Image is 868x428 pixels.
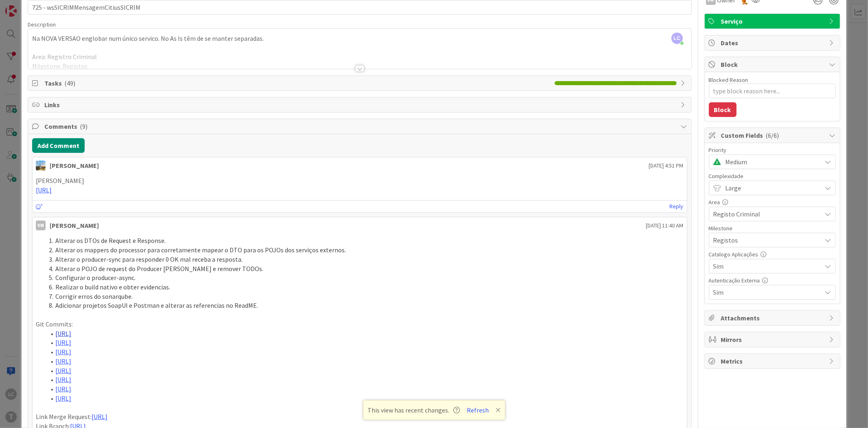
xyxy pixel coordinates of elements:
[36,221,46,230] div: VM
[670,201,684,212] a: Reply
[28,21,56,28] span: Description
[36,320,683,329] p: Git Commits:
[55,375,71,384] a: [URL]
[709,225,836,231] div: Milestone
[44,78,550,88] span: Tasks
[46,245,683,255] li: Alterar os mappers do processor para corretamente mapear o DTO para os POJOs dos serviços externos.
[44,121,676,131] span: Comments
[46,292,683,301] li: Corrigir erros do sonarqube.
[721,38,825,48] span: Dates
[46,282,683,292] li: Realizar o build nativo e obter evidencias.
[55,394,71,402] a: [URL]
[709,278,836,283] div: Autenticação Externa
[709,147,836,153] div: Priority
[36,161,46,170] img: DG
[46,236,683,245] li: Alterar os DTOs de Request e Response.
[721,16,825,26] span: Serviço
[709,173,836,179] div: Complexidade
[709,252,836,257] div: Catalogo Aplicações
[721,335,825,344] span: Mirrors
[646,221,684,230] span: [DATE] 11:40 AM
[766,131,779,139] span: ( 6/6 )
[649,161,684,170] span: [DATE] 4:51 PM
[55,366,71,375] a: [URL]
[55,385,71,393] a: [URL]
[55,348,71,356] a: [URL]
[713,260,818,272] span: Sim
[32,34,687,43] p: Na NOVA VERSAO englobar num único servico. No As Is têm de se manter separadas.
[721,60,825,69] span: Block
[80,122,87,130] span: ( 9 )
[55,329,71,338] a: [URL]
[44,100,676,110] span: Links
[64,79,75,87] span: ( 49 )
[36,176,683,185] p: [PERSON_NAME]
[55,338,71,346] a: [URL]
[46,264,683,274] li: Alterar o POJO de request do Producer [PERSON_NAME] e remover TODOs.
[721,356,825,366] span: Metrics
[464,405,492,415] button: Refresh
[671,33,683,44] span: LC
[92,413,107,421] a: [URL]
[367,405,460,415] span: This view has recent changes.
[721,313,825,323] span: Attachments
[36,412,683,421] p: Link Merge Request:
[36,186,52,194] a: [URL]
[50,161,99,170] div: [PERSON_NAME]
[709,76,748,84] label: Blocked Reason
[46,273,683,282] li: Configurar o producer-async.
[726,156,818,168] span: Medium
[726,182,818,194] span: Large
[46,255,683,264] li: Alterar o producer-sync para responder 0 OK mal receba a resposta.
[50,221,99,230] div: [PERSON_NAME]
[709,199,836,205] div: Area
[713,234,818,246] span: Registos
[709,102,737,117] button: Block
[55,357,71,365] a: [URL]
[46,301,683,310] li: Adicionar projetos SoapUI e Postman e alterar as referencias no ReadME.
[713,287,818,298] span: Sim
[713,208,818,220] span: Registo Criminal
[721,130,825,140] span: Custom Fields
[32,138,85,153] button: Add Comment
